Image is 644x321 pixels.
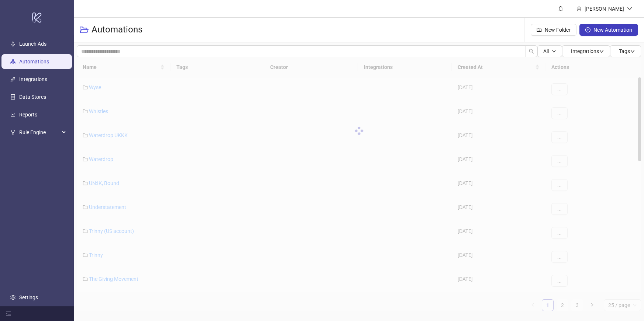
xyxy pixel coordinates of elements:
[558,6,563,11] span: bell
[19,76,47,82] a: Integrations
[619,48,635,54] span: Tags
[630,49,635,54] span: down
[585,27,590,32] span: plus-circle
[19,59,49,64] a: Automations
[531,24,576,36] button: New Folder
[576,6,582,11] span: user
[529,49,534,54] span: search
[537,45,562,57] button: Alldown
[552,49,556,53] span: down
[92,24,142,36] h3: Automations
[19,41,47,47] a: Launch Ads
[6,311,11,316] span: menu-fold
[19,94,46,100] a: Data Stores
[10,130,16,135] span: fork
[571,48,604,54] span: Integrations
[19,112,37,118] a: Reports
[593,27,632,33] span: New Automation
[582,5,627,13] div: [PERSON_NAME]
[627,6,632,11] span: down
[599,49,604,54] span: down
[545,27,571,33] span: New Folder
[537,27,542,32] span: folder-add
[610,45,641,57] button: Tagsdown
[80,25,89,34] span: folder-open
[19,125,60,140] span: Rule Engine
[562,45,610,57] button: Integrationsdown
[543,48,549,54] span: All
[19,294,38,300] a: Settings
[579,24,638,36] button: New Automation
